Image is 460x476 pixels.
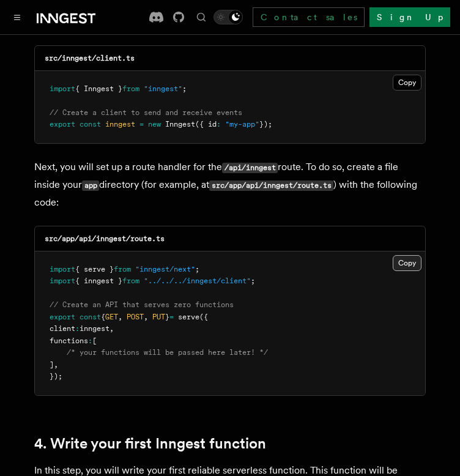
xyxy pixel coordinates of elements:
p: Next, you will set up a route handler for the route. To do so, create a file inside your director... [34,158,426,211]
span: = [139,120,144,128]
span: from [114,265,131,273]
span: "inngest" [144,84,182,93]
code: src/app/api/inngest/route.ts [209,180,333,191]
span: serve [178,313,199,321]
code: src/inngest/client.ts [45,54,135,62]
span: ; [182,84,187,93]
code: /api/inngest [222,163,278,173]
span: { serve } [75,265,114,273]
span: export [50,120,75,128]
span: , [144,313,148,321]
span: : [217,120,221,128]
span: { Inngest } [75,84,122,93]
span: export [50,313,75,321]
span: const [80,120,101,128]
span: GET [105,313,118,321]
span: ; [251,277,255,285]
span: import [50,84,75,93]
span: PUT [152,313,165,321]
span: client [50,324,75,333]
a: Sign Up [369,7,450,27]
span: ; [195,265,199,273]
span: inngest [80,324,109,333]
span: from [122,84,139,93]
span: ] [50,360,54,369]
a: Contact sales [253,7,365,27]
span: : [75,324,80,333]
span: functions [50,337,88,345]
span: }); [259,120,272,128]
code: src/app/api/inngest/route.ts [45,234,165,243]
span: [ [92,337,97,345]
span: "../../../inngest/client" [144,277,251,285]
span: from [122,277,139,285]
span: Inngest [165,120,195,128]
span: } [165,313,169,321]
span: POST [127,313,144,321]
span: /* your functions will be passed here later! */ [67,348,268,357]
span: , [109,324,114,333]
span: import [50,265,75,273]
span: "my-app" [225,120,259,128]
span: import [50,277,75,285]
a: 4. Write your first Inngest function [34,435,266,452]
span: }); [50,372,62,381]
span: ({ id [195,120,217,128]
span: "inngest/next" [135,265,195,273]
span: new [148,120,161,128]
span: ({ [199,313,208,321]
span: = [169,313,174,321]
span: , [118,313,122,321]
button: Find something... [194,10,209,24]
span: { inngest } [75,277,122,285]
code: app [82,180,99,191]
span: { [101,313,105,321]
button: Toggle dark mode [213,10,243,24]
span: , [54,360,58,369]
span: const [80,313,101,321]
span: // Create a client to send and receive events [50,108,242,117]
button: Copy [393,255,421,271]
button: Copy [393,75,421,91]
span: : [88,337,92,345]
span: // Create an API that serves zero functions [50,300,234,309]
span: inngest [105,120,135,128]
button: Toggle navigation [10,10,24,24]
